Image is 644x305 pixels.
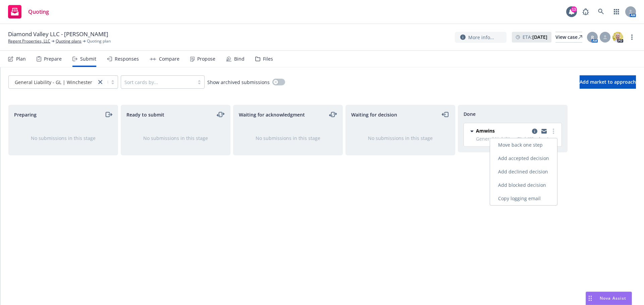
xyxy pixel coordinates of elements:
[56,38,82,44] a: Quoting plans
[555,32,582,43] a: View case
[580,75,636,89] button: Add market to approach
[8,30,108,38] span: Diamond Valley LLC - [PERSON_NAME]
[612,32,623,43] img: photo
[8,38,50,44] a: Regent Properties, LLC
[16,56,26,62] div: Plan
[586,292,594,305] div: Drag to move
[217,110,225,119] a: moveLeftRight
[80,56,96,62] div: Submit
[126,111,164,118] span: Ready to submit
[19,135,107,142] div: No submissions in this stage
[28,9,49,14] span: Quoting
[555,32,582,42] div: View case
[197,56,215,62] div: Propose
[532,34,547,40] strong: [DATE]
[44,56,62,62] div: Prepare
[115,56,139,62] div: Responses
[207,79,270,86] span: Show archived submissions
[441,110,449,119] a: moveLeft
[87,38,111,44] span: Quoting plan
[132,135,219,142] div: No submissions in this stage
[104,110,112,119] a: moveRight
[600,295,626,301] span: Nova Assist
[610,5,623,18] a: Switch app
[159,56,179,62] div: Compare
[490,182,554,188] span: Add blocked decision
[476,135,557,142] span: General Liability - GL | Winchester Crossroads Owners Association, Commercial Property, Excess
[15,79,108,86] span: General Liability - GL | Winchester Cros...
[351,111,397,118] span: Waiting for decision
[531,127,539,135] a: copy logging email
[490,195,549,202] span: Copy logging email
[455,32,506,43] button: More info...
[579,5,592,18] a: Report a Bug
[96,78,104,86] a: close
[490,142,551,148] span: Move back one step
[549,127,557,135] a: more
[540,127,548,135] a: copy logging email
[594,5,608,18] a: Search
[357,135,444,142] div: No submissions in this stage
[244,135,332,142] div: No submissions in this stage
[476,127,495,134] span: Amwins
[571,6,577,12] div: 13
[329,110,337,119] a: moveLeftRight
[5,2,52,21] a: Quoting
[239,111,305,118] span: Waiting for acknowledgment
[263,56,273,62] div: Files
[591,34,594,41] span: R
[234,56,245,62] div: Bind
[14,111,37,118] span: Preparing
[586,292,632,305] button: Nova Assist
[490,168,556,175] span: Add declined decision
[628,33,636,41] a: more
[468,34,494,41] span: More info...
[580,79,636,85] span: Add market to approach
[464,110,476,118] span: Done
[490,155,557,161] span: Add accepted decision
[523,33,547,41] span: ETA :
[12,79,93,86] span: General Liability - GL | Winchester Cros...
